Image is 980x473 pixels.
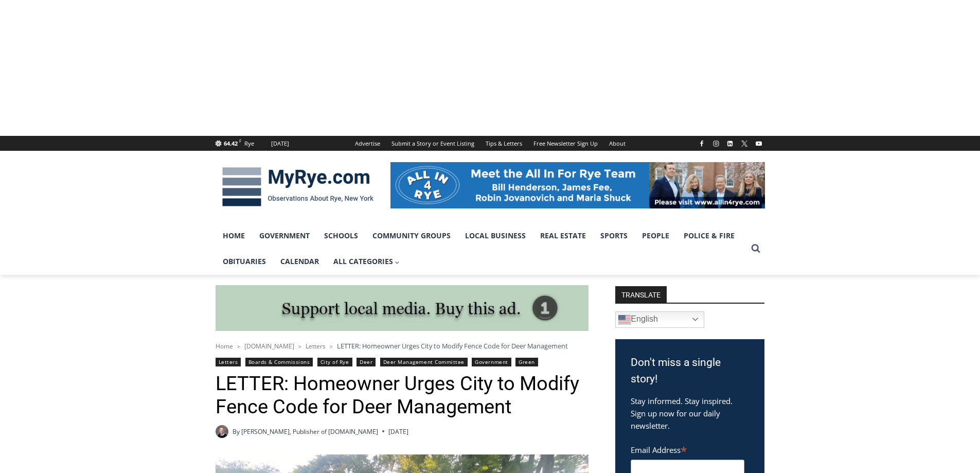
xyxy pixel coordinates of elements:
[710,137,722,150] a: Instagram
[216,358,241,366] a: Letters
[458,223,533,249] a: Local Business
[306,342,326,351] a: Letters
[245,358,313,366] a: Boards & Commissions
[326,249,407,274] a: All Categories
[533,223,593,249] a: Real Estate
[388,427,408,436] time: [DATE]
[216,249,273,274] a: Obituaries
[753,137,765,150] a: YouTube
[618,313,631,326] img: en
[216,285,589,331] img: support local media, buy this ad
[615,311,704,328] a: English
[241,427,378,436] a: [PERSON_NAME], Publisher of [DOMAIN_NAME]
[237,343,240,350] span: >
[330,343,333,350] span: >
[271,139,289,148] div: [DATE]
[386,136,480,151] a: Submit a Story or Event Listing
[216,223,746,275] nav: Primary Navigation
[631,440,744,458] label: Email Address
[528,136,603,151] a: Free Newsletter Sign Up
[724,137,736,150] a: Linkedin
[252,223,317,249] a: Government
[216,160,380,214] img: MyRye.com
[298,343,301,350] span: >
[216,372,589,419] h1: LETTER: Homeowner Urges City to Modify Fence Code for Deer Management
[239,138,241,144] span: F
[216,341,589,351] nav: Breadcrumbs
[317,358,352,366] a: City of Rye
[337,341,568,351] span: LETTER: Homeowner Urges City to Modify Fence Code for Deer Management
[216,223,252,249] a: Home
[676,223,742,249] a: Police & Fire
[244,139,254,148] div: Rye
[349,136,386,151] a: Advertise
[746,239,765,258] button: View Search Form
[333,256,400,267] span: All Categories
[390,162,765,208] img: All in for Rye
[349,136,631,151] nav: Secondary Navigation
[631,355,749,387] h3: Don't miss a single story!
[216,342,233,351] a: Home
[273,249,326,274] a: Calendar
[317,223,365,249] a: Schools
[696,137,708,150] a: Facebook
[738,137,751,150] a: X
[631,395,749,432] p: Stay informed. Stay inspired. Sign up now for our daily newsletter.
[365,223,458,249] a: Community Groups
[593,223,635,249] a: Sports
[515,358,538,366] a: Green
[244,342,294,351] a: [DOMAIN_NAME]
[224,139,238,147] span: 64.42
[615,286,667,303] strong: TRANSLATE
[603,136,631,151] a: About
[635,223,676,249] a: People
[233,427,240,436] span: By
[480,136,528,151] a: Tips & Letters
[216,425,228,438] a: Author image
[380,358,468,366] a: Deer Management Committee
[472,358,511,366] a: Government
[357,358,376,366] a: Deer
